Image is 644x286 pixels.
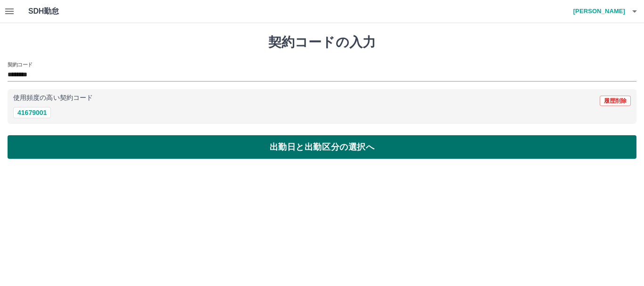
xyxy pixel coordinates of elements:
button: 41679001 [13,107,51,118]
button: 出勤日と出勤区分の選択へ [8,135,636,159]
h1: 契約コードの入力 [8,34,636,50]
p: 使用頻度の高い契約コード [13,95,93,101]
h2: 契約コード [8,61,33,68]
button: 履歴削除 [600,96,631,106]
